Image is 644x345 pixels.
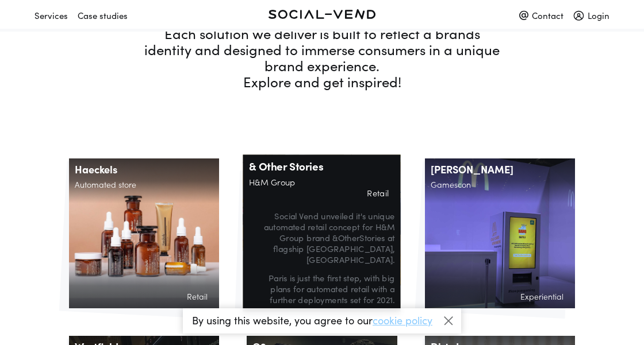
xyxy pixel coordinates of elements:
a: & Other StoriesH&M GroupRetailSocial Vend unveiled it's unique automated retail concept for H&M G... [247,158,397,308]
h1: Haeckels [69,158,219,180]
div: Case studies [78,5,128,25]
p: Social Vend unveiled it's unique automated retail concept for H&M Group brand &OtherStories at fl... [249,210,394,265]
p: Paris is just the first step, with big plans for automated retail with a further deployments set ... [249,272,394,305]
h2: Retail [75,292,213,306]
h2: Experiential [431,292,569,306]
p: Each solution we deliver is built to reflect a brands identity and designed to immerse consumers ... [144,25,500,73]
p: Explore and get inspired! [144,73,500,90]
a: Case studies [78,5,137,17]
a: [PERSON_NAME]GamesconExperiential [425,158,575,308]
a: cookie policy [373,313,432,327]
h1: [PERSON_NAME] [425,158,575,180]
h2: Automated store [69,180,219,194]
div: Contact [519,5,563,25]
h1: & Other Stories [243,154,401,177]
div: Services [34,5,68,25]
a: HaeckelsAutomated storeRetail [69,158,219,308]
div: Login [573,5,609,25]
h2: H&M Group [243,177,401,192]
h2: Gamescon [425,180,575,194]
p: By using this website, you agree to our [192,315,432,325]
h2: Retail [249,188,394,203]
